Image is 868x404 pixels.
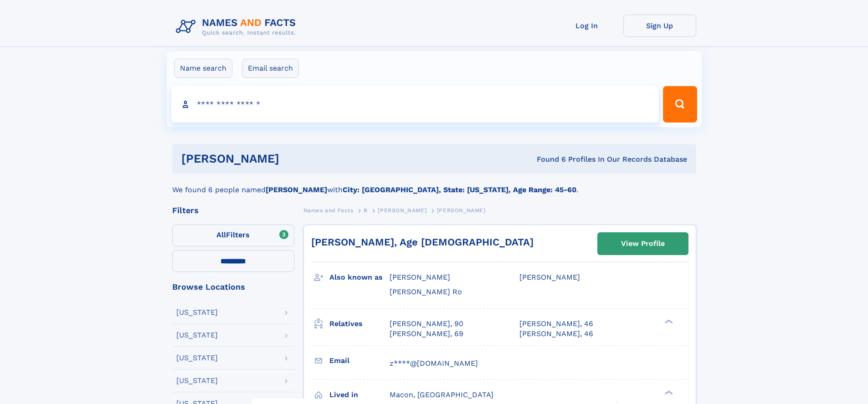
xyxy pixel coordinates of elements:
div: We found 6 people named with . [172,174,696,195]
div: Found 6 Profiles In Our Records Database [408,154,687,164]
span: [PERSON_NAME] [437,207,486,214]
div: View Profile [621,233,665,254]
div: ❯ [663,389,673,395]
label: Filters [172,225,294,246]
a: [PERSON_NAME] [378,205,426,216]
h3: Relatives [329,316,390,332]
b: [PERSON_NAME] [266,185,327,194]
h1: [PERSON_NAME] [181,153,408,164]
h3: Lived in [329,387,390,403]
div: [US_STATE] [176,309,218,316]
span: [PERSON_NAME] [378,207,426,214]
button: Search Button [663,86,697,123]
div: ❯ [663,318,673,324]
b: City: [GEOGRAPHIC_DATA], State: [US_STATE], Age Range: 45-60 [343,185,576,194]
a: Log In [550,15,623,37]
a: [PERSON_NAME], 46 [519,329,593,339]
a: Sign Up [623,15,696,37]
div: [US_STATE] [176,377,218,384]
span: [PERSON_NAME] [390,273,450,281]
div: Filters [172,206,294,215]
div: [US_STATE] [176,332,218,339]
span: All [216,230,226,239]
span: [PERSON_NAME] Ro [390,287,462,296]
span: [PERSON_NAME] [519,273,580,281]
label: Email search [242,59,299,78]
a: View Profile [598,233,688,255]
a: [PERSON_NAME], 90 [390,319,463,329]
span: B [364,207,368,214]
a: [PERSON_NAME], Age [DEMOGRAPHIC_DATA] [311,236,534,248]
a: B [364,205,368,216]
h3: Also known as [329,270,390,285]
div: [US_STATE] [176,354,218,362]
a: [PERSON_NAME], 46 [519,319,593,329]
a: Names and Facts [303,205,354,216]
input: search input [171,86,659,123]
label: Name search [174,59,232,78]
div: Browse Locations [172,283,294,291]
span: Macon, [GEOGRAPHIC_DATA] [390,390,493,399]
img: Logo Names and Facts [172,15,303,39]
h3: Email [329,353,390,368]
a: [PERSON_NAME], 69 [390,329,463,339]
